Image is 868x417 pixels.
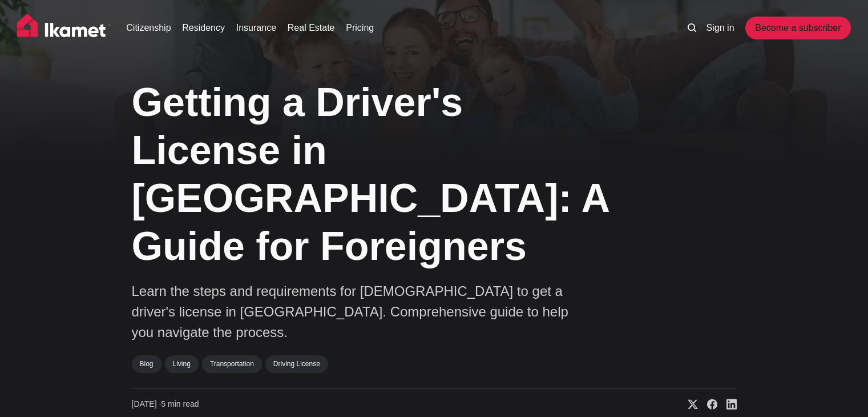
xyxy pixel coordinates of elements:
h1: Getting a Driver's License in [GEOGRAPHIC_DATA]: A Guide for Foreigners [132,78,623,270]
a: Transportation [202,355,262,372]
span: [DATE] ∙ [132,399,162,408]
time: 5 min read [132,399,199,410]
a: Pricing [346,21,374,35]
a: Share on X [679,399,698,410]
a: Living [165,355,199,372]
img: Ikamet home [17,14,111,42]
a: Become a subscriber [745,17,850,39]
a: Real Estate [288,21,335,35]
a: Residency [182,21,225,35]
a: Insurance [236,21,276,35]
a: Citizenship [126,21,171,35]
a: Share on Facebook [698,399,717,410]
a: Sign in [706,21,734,35]
p: Learn the steps and requirements for [DEMOGRAPHIC_DATA] to get a driver's license in [GEOGRAPHIC_... [132,281,588,343]
a: Driving License [265,355,328,372]
a: Share on Linkedin [717,399,737,410]
a: Blog [132,355,162,372]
